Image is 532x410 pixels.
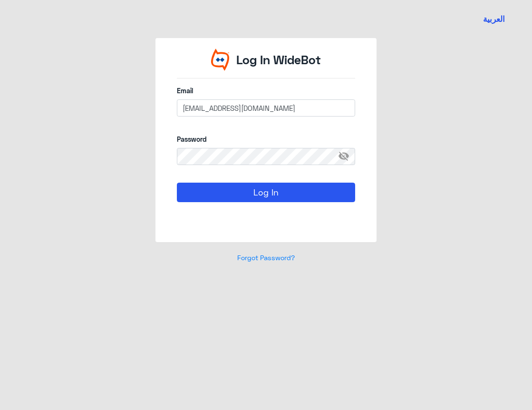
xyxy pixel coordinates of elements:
[177,183,355,202] button: Log In
[237,254,295,262] a: Forgot Password?
[177,86,355,96] label: Email
[483,13,505,25] button: العربية
[177,99,355,117] input: Enter your email here...
[338,148,355,165] span: visibility_off
[177,134,355,144] label: Password
[236,51,321,69] p: Log In WideBot
[477,7,511,31] a: Switch language
[211,49,229,71] img: Widebot Logo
